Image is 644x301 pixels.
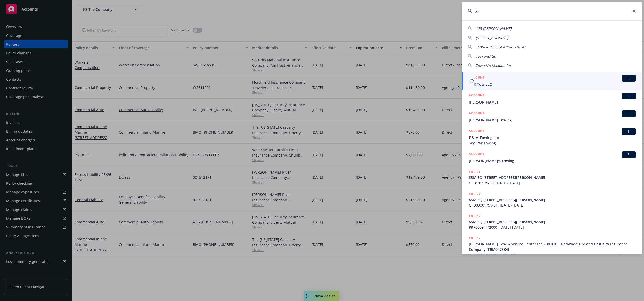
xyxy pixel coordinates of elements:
span: BI [624,76,634,81]
a: ACCOUNTBIF & M Towing, Inc.Sky Star Towing [462,125,642,149]
span: GFD03001799-01, [DATE]-[DATE] [469,202,636,208]
span: [PERSON_NAME] Tow & Service Center Inc. - BHHC | Redwood Fire and Casualty Insurance Company (TRM... [469,241,636,252]
a: ACCOUNTBI[PERSON_NAME] Towing [462,108,642,125]
span: Tow and Go [476,54,496,59]
h5: POLICY [469,236,481,241]
span: $5M EQ [STREET_ADDRESS][PERSON_NAME] [469,219,636,225]
span: Towa No Makoto, Inc. [476,63,512,68]
span: 123 [PERSON_NAME] [476,26,512,31]
span: [STREET_ADDRESS] [476,35,508,40]
a: POLICY[PERSON_NAME] Tow & Service Center Inc. - BHHC | Redwood Fire and Casualty Insurance Compan... [462,233,642,260]
span: GFD100129-00, [DATE]-[DATE] [469,180,636,186]
h5: ACCOUNT [469,75,485,81]
span: BI [624,94,634,98]
span: TOWER [GEOGRAPHIC_DATA] [476,45,525,49]
h5: POLICY [469,213,481,219]
h5: ACCOUNT [469,151,485,158]
span: $5M EQ [STREET_ADDRESS][PERSON_NAME] [469,197,636,202]
span: PRP000944/2000, [DATE]-[DATE] [469,225,636,230]
span: [PERSON_NAME] [469,99,636,105]
span: BI [624,152,634,157]
a: POLICY$5M EQ [STREET_ADDRESS][PERSON_NAME]GFD03001799-01, [DATE]-[DATE] [462,188,642,211]
a: ACCOUNTBIR&R Tow LLC [462,72,642,90]
h5: ACCOUNT [469,110,485,117]
a: POLICY$5M EQ [STREET_ADDRESS][PERSON_NAME]PRP000944/2000, [DATE]-[DATE] [462,211,642,233]
h5: POLICY [469,191,481,196]
a: ACCOUNTBI[PERSON_NAME] [462,90,642,108]
a: POLICY$5M EQ [STREET_ADDRESS][PERSON_NAME]GFD100129-00, [DATE]-[DATE] [462,166,642,188]
h5: ACCOUNT [469,93,485,99]
span: R&R Tow LLC [469,82,636,87]
span: [PERSON_NAME] Towing [469,117,636,123]
a: ACCOUNTBI[PERSON_NAME]'s Towing [462,149,642,166]
h5: ACCOUNT [469,128,485,134]
span: [PERSON_NAME]'s Towing [469,158,636,164]
span: F & M Towing, Inc. [469,135,636,140]
span: BI [624,129,634,134]
h5: POLICY [469,169,481,174]
span: TRM047584, [DATE]-[DATE] [469,252,636,257]
span: Sky Star Towing [469,140,636,146]
input: Search... [462,2,642,20]
span: $5M EQ [STREET_ADDRESS][PERSON_NAME] [469,175,636,180]
span: BI [624,111,634,116]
